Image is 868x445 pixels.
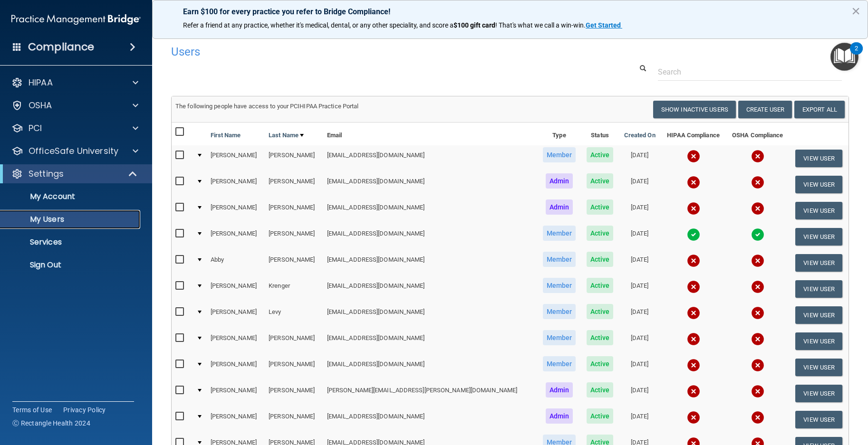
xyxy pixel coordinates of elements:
img: cross.ca9f0e7f.svg [687,280,700,294]
td: [EMAIL_ADDRESS][DOMAIN_NAME] [323,171,537,198]
img: cross.ca9f0e7f.svg [751,306,764,320]
td: Krenger [265,276,323,302]
span: Active [587,330,614,345]
span: ! That's what we call a win-win. [495,21,586,29]
span: Admin [546,199,573,215]
span: Member [543,356,576,371]
td: [DATE] [618,407,661,433]
span: Member [543,330,576,345]
button: View User [795,332,842,350]
img: cross.ca9f0e7f.svg [687,359,700,372]
img: cross.ca9f0e7f.svg [751,254,764,267]
td: [PERSON_NAME] [207,380,265,407]
td: [PERSON_NAME] [265,145,323,171]
p: Settings [29,168,64,180]
p: My Account [6,192,136,201]
span: Admin [546,408,573,424]
span: The following people have access to your PCIHIPAA Practice Portal [175,103,359,110]
td: [PERSON_NAME] [207,328,265,354]
input: Search [658,63,842,81]
td: [PERSON_NAME] [265,250,323,276]
button: View User [795,306,842,324]
span: Admin [546,173,573,189]
h4: Compliance [28,40,94,54]
img: cross.ca9f0e7f.svg [751,280,764,294]
img: cross.ca9f0e7f.svg [687,254,700,267]
button: View User [795,254,842,272]
span: Active [587,356,614,371]
td: [DATE] [618,224,661,250]
strong: Get Started [586,21,621,29]
button: View User [795,150,842,167]
img: cross.ca9f0e7f.svg [687,385,700,398]
img: tick.e7d51cea.svg [751,228,764,241]
button: View User [795,280,842,298]
th: Type [537,123,581,145]
a: Get Started [586,21,622,29]
img: cross.ca9f0e7f.svg [687,176,700,189]
button: View User [795,411,842,428]
span: Active [587,226,614,241]
td: [DATE] [618,354,661,380]
td: [PERSON_NAME] [265,171,323,198]
a: Settings [11,168,138,180]
span: Member [543,147,576,162]
td: [DATE] [618,250,661,276]
span: Member [543,278,576,293]
img: PMB logo [11,10,141,29]
p: Sign Out [6,260,136,270]
img: cross.ca9f0e7f.svg [751,411,764,424]
td: [PERSON_NAME] [207,145,265,171]
td: [DATE] [618,171,661,198]
td: [EMAIL_ADDRESS][DOMAIN_NAME] [323,302,537,328]
img: cross.ca9f0e7f.svg [751,332,764,346]
h4: Users [171,46,560,58]
a: Created On [624,130,656,141]
td: [PERSON_NAME] [265,354,323,380]
td: [EMAIL_ADDRESS][DOMAIN_NAME] [323,145,537,171]
span: Active [587,408,614,424]
td: [PERSON_NAME] [207,407,265,433]
a: Export All [794,101,845,118]
td: [EMAIL_ADDRESS][DOMAIN_NAME] [323,224,537,250]
td: [PERSON_NAME] [207,224,265,250]
th: HIPAA Compliance [661,123,726,145]
img: cross.ca9f0e7f.svg [751,385,764,398]
a: OfficeSafe University [11,145,138,157]
span: Active [587,173,614,189]
img: cross.ca9f0e7f.svg [751,176,764,189]
img: cross.ca9f0e7f.svg [687,306,700,320]
td: [DATE] [618,380,661,407]
span: Active [587,304,614,319]
td: [DATE] [618,328,661,354]
td: [DATE] [618,276,661,302]
p: Earn $100 for every practice you refer to Bridge Compliance! [183,7,837,16]
span: Active [587,252,614,267]
img: cross.ca9f0e7f.svg [687,202,700,215]
p: OfficeSafe University [29,145,118,157]
td: [EMAIL_ADDRESS][DOMAIN_NAME] [323,354,537,380]
a: Last Name [269,130,304,141]
td: [PERSON_NAME] [265,224,323,250]
td: [EMAIL_ADDRESS][DOMAIN_NAME] [323,198,537,224]
td: [PERSON_NAME] [207,276,265,302]
button: View User [795,385,842,402]
span: Member [543,252,576,267]
th: OSHA Compliance [726,123,790,145]
img: cross.ca9f0e7f.svg [751,150,764,163]
span: Active [587,382,614,398]
button: Create User [738,101,792,118]
td: [PERSON_NAME] [207,354,265,380]
td: Abby [207,250,265,276]
td: [EMAIL_ADDRESS][DOMAIN_NAME] [323,250,537,276]
span: Refer a friend at any practice, whether it's medical, dental, or any other speciality, and score a [183,21,453,29]
img: cross.ca9f0e7f.svg [751,359,764,372]
p: PCI [29,123,42,134]
button: Open Resource Center, 2 new notifications [830,43,858,71]
span: Active [587,147,614,162]
td: [PERSON_NAME] [265,380,323,407]
button: View User [795,359,842,376]
td: [PERSON_NAME][EMAIL_ADDRESS][PERSON_NAME][DOMAIN_NAME] [323,380,537,407]
span: Member [543,226,576,241]
td: [PERSON_NAME] [265,198,323,224]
